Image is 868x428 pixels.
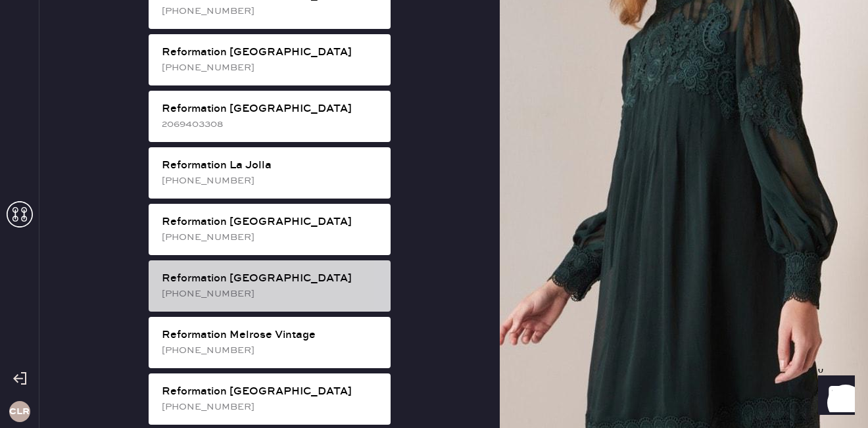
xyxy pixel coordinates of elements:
div: Reformation [GEOGRAPHIC_DATA] [162,45,380,60]
h3: CLR [9,407,30,416]
div: Reformation La Jolla [162,158,380,174]
div: [PHONE_NUMBER] [162,400,380,414]
div: [PHONE_NUMBER] [162,343,380,358]
iframe: Front Chat [806,369,862,425]
div: Reformation [GEOGRAPHIC_DATA] [162,214,380,230]
div: [PHONE_NUMBER] [162,174,380,188]
div: Reformation [GEOGRAPHIC_DATA] [162,384,380,400]
div: [PHONE_NUMBER] [162,4,380,18]
div: [PHONE_NUMBER] [162,230,380,245]
div: Reformation [GEOGRAPHIC_DATA] [162,271,380,287]
div: [PHONE_NUMBER] [162,60,380,75]
div: Reformation [GEOGRAPHIC_DATA] [162,101,380,117]
div: 2069403308 [162,117,380,131]
div: Reformation Melrose Vintage [162,327,380,343]
div: [PHONE_NUMBER] [162,287,380,301]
